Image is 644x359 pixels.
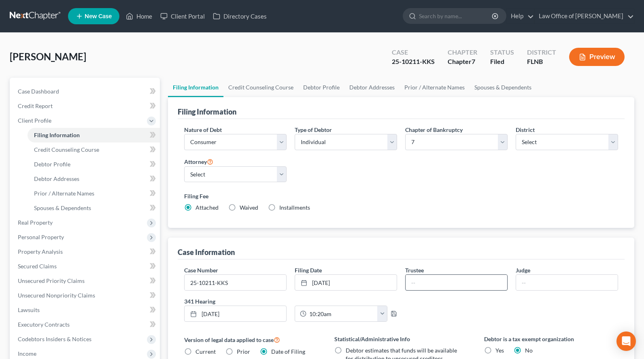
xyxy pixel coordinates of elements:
span: Prior [237,348,250,355]
a: Debtor Profile [28,157,160,172]
div: Case Information [178,247,235,257]
span: Unsecured Nonpriority Claims [18,292,95,299]
label: Type of Debtor [295,125,332,134]
a: Home [122,9,156,23]
span: Unsecured Priority Claims [18,277,85,284]
span: Personal Property [18,234,64,240]
span: Income [18,350,36,357]
label: Chapter of Bankruptcy [405,125,463,134]
span: Secured Claims [18,263,57,270]
div: District [527,48,556,57]
a: Secured Claims [11,259,160,274]
label: Case Number [184,266,218,274]
label: Debtor is a tax exempt organization [484,335,618,343]
a: Debtor Addresses [344,78,400,97]
span: Filing Information [34,132,80,138]
button: Preview [569,48,625,66]
label: Filing Fee [184,192,618,200]
span: [PERSON_NAME] [10,51,86,62]
a: Executory Contracts [11,317,160,332]
span: Yes [495,347,504,354]
label: Judge [516,266,530,274]
div: FLNB [527,57,556,66]
a: [DATE] [185,306,286,321]
label: Attorney [184,157,213,166]
a: Client Portal [156,9,209,23]
div: Status [490,48,514,57]
div: Case [392,48,435,57]
span: Credit Report [18,102,53,109]
div: Filed [490,57,514,66]
label: Version of legal data applied to case [184,335,318,344]
span: Debtor Profile [34,161,70,168]
a: Property Analysis [11,244,160,259]
input: -- : -- [306,306,378,321]
a: Spouses & Dependents [28,201,160,215]
a: Filing Information [28,128,160,142]
label: Filing Date [295,266,322,274]
span: Current [196,348,216,355]
input: -- [406,275,507,290]
span: Installments [279,204,310,211]
div: 25-10211-KKS [392,57,435,66]
a: Directory Cases [209,9,271,23]
input: -- [516,275,618,290]
a: Credit Counseling Course [223,78,298,97]
span: Codebtors Insiders & Notices [18,336,91,342]
div: Open Intercom Messenger [616,331,636,351]
span: Property Analysis [18,248,63,255]
a: Prior / Alternate Names [400,78,470,97]
label: Trustee [405,266,424,274]
a: [DATE] [295,275,397,290]
span: No [525,347,533,354]
span: Attached [196,204,219,211]
span: Credit Counseling Course [34,146,99,153]
div: Filing Information [178,107,236,117]
span: Debtor Addresses [34,175,79,182]
div: Chapter [448,57,477,66]
a: Debtor Addresses [28,172,160,186]
span: New Case [85,13,112,19]
a: Credit Counseling Course [28,142,160,157]
a: Prior / Alternate Names [28,186,160,201]
label: Nature of Debt [184,125,222,134]
span: Case Dashboard [18,88,59,95]
div: Chapter [448,48,477,57]
label: 341 Hearing [180,297,401,306]
input: Enter case number... [185,275,286,290]
input: Search by name... [419,8,493,23]
label: Statistical/Administrative Info [334,335,468,343]
label: District [516,125,535,134]
a: Debtor Profile [298,78,344,97]
a: Unsecured Priority Claims [11,274,160,288]
span: Real Property [18,219,53,226]
span: 7 [472,57,475,65]
span: Prior / Alternate Names [34,190,94,197]
a: Unsecured Nonpriority Claims [11,288,160,303]
a: Help [507,9,534,23]
span: Waived [240,204,258,211]
span: Executory Contracts [18,321,70,328]
span: Date of Filing [271,348,305,355]
a: Spouses & Dependents [470,78,536,97]
a: Filing Information [168,78,223,97]
span: Spouses & Dependents [34,204,91,211]
span: Lawsuits [18,306,40,313]
a: Lawsuits [11,303,160,317]
a: Law Office of [PERSON_NAME] [535,9,634,23]
a: Credit Report [11,99,160,113]
span: Client Profile [18,117,51,124]
a: Case Dashboard [11,84,160,99]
